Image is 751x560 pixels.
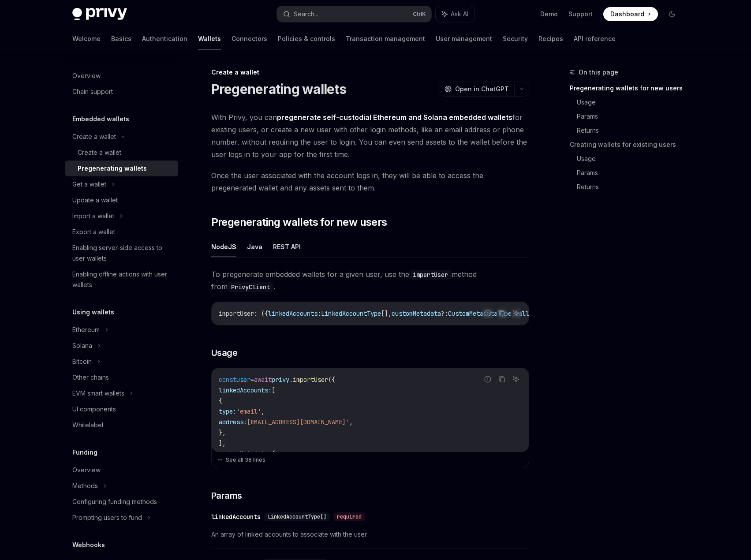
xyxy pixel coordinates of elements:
span: , [261,407,265,415]
a: Demo [540,10,558,19]
span: ?: [441,310,448,317]
span: ({ [328,376,335,384]
button: Copy the contents from the code block [496,373,508,385]
a: Enabling offline actions with user wallets [65,266,178,293]
button: See all 38 lines [217,454,523,466]
a: Transaction management [346,28,425,49]
button: Ask AI [436,6,475,22]
a: Dashboard [603,7,658,21]
h5: Embedded wallets [72,114,129,124]
span: linkedAccounts [268,310,318,317]
span: Pregenerating wallets for new users [211,215,387,229]
button: REST API [273,236,301,257]
span: On this page [579,67,618,78]
div: Export a wallet [72,227,115,237]
span: importUser [293,376,328,384]
span: Params [211,489,242,502]
a: Policies & controls [278,28,335,49]
button: Search...CtrlK [277,6,431,22]
h5: Using wallets [72,307,114,317]
span: Open in ChatGPT [455,85,509,93]
a: API reference [574,28,616,49]
div: Other chains [72,372,109,383]
strong: pregenerate self-custodial Ethereum and Solana embedded wallets [277,113,512,122]
span: An array of linked accounts to associate with the user. [211,529,529,540]
div: Ethereum [72,325,100,335]
span: , [349,418,353,426]
button: Ask AI [510,373,522,385]
a: Wallets [198,28,221,49]
div: Import a wallet [72,211,114,221]
a: UI components [65,401,178,417]
span: linkedAccounts: [219,386,272,394]
div: linkedAccounts [211,512,261,521]
a: Returns [577,123,686,138]
a: Creating wallets for existing users [570,138,686,152]
span: customMetadata [392,310,441,317]
div: Chain support [72,86,113,97]
a: Security [503,28,528,49]
span: Usage [211,347,238,359]
span: customMetadata: [219,450,272,458]
span: 'email' [236,407,261,415]
a: Create a wallet [65,145,178,161]
div: Configuring funding methods [72,497,157,507]
button: Ask AI [510,307,522,319]
div: Bitcoin [72,356,92,367]
div: Whitelabel [72,420,103,430]
div: Methods [72,481,98,491]
button: NodeJS [211,236,236,257]
a: Overview [65,68,178,84]
button: Report incorrect code [482,307,493,319]
button: Report incorrect code [482,373,493,385]
h1: Pregenerating wallets [211,81,346,97]
span: const [219,376,236,384]
button: Open in ChatGPT [439,82,514,97]
button: Toggle dark mode [665,7,679,21]
a: User management [436,28,492,49]
span: importUser [219,310,254,317]
span: [], [381,310,392,317]
div: Create a wallet [72,131,116,142]
a: Support [568,10,593,19]
a: Welcome [72,28,101,49]
a: Connectors [232,28,267,49]
code: PrivyClient [228,282,273,292]
a: Whitelabel [65,417,178,433]
a: Chain support [65,84,178,100]
span: type: [219,407,236,415]
div: Overview [72,465,101,475]
span: privy [272,376,289,384]
span: = [250,376,254,384]
a: Authentication [142,28,187,49]
span: }, [219,429,226,437]
h5: Webhooks [72,540,105,550]
a: Pregenerating wallets for new users [570,81,686,95]
span: { [272,450,275,458]
a: Pregenerating wallets [65,161,178,176]
a: Enabling server-side access to user wallets [65,240,178,266]
h5: Funding [72,447,97,458]
a: Usage [577,95,686,109]
span: await [254,376,272,384]
a: Params [577,109,686,123]
button: Copy the contents from the code block [496,307,508,319]
a: Configuring funding methods [65,494,178,510]
span: { [219,397,222,405]
span: CustomMetadataType [448,310,512,317]
span: LinkedAccountType[] [268,513,326,520]
span: address: [219,418,247,426]
span: : [318,310,321,317]
a: Basics [111,28,131,49]
span: [ [272,386,275,394]
a: Update a wallet [65,192,178,208]
div: Enabling offline actions with user wallets [72,269,173,290]
button: Java [247,236,262,257]
div: UI components [72,404,116,414]
a: Other chains [65,370,178,385]
div: Create a wallet [211,68,529,77]
div: required [333,512,365,521]
div: Get a wallet [72,179,106,190]
span: Once the user associated with the account logs in, they will be able to access the pregenerated w... [211,169,529,194]
span: wallets [515,310,540,317]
